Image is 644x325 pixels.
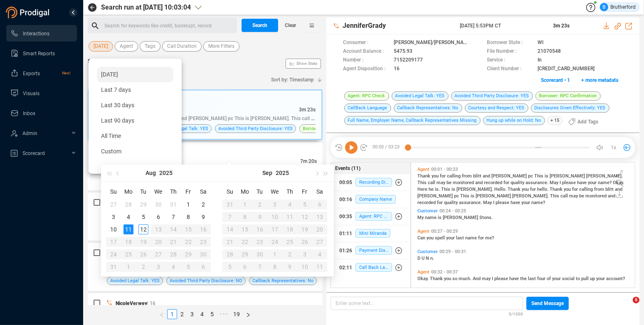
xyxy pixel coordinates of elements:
span: name [465,235,478,241]
div: 01:26 [339,244,352,257]
span: is [438,215,443,220]
span: four [537,276,547,281]
button: Agent [115,41,138,52]
a: 2 [178,310,187,319]
span: right [246,313,251,318]
span: you [522,187,530,192]
span: Last 7 days [101,86,131,93]
span: call [428,180,437,185]
span: Agent: RPC Check [355,212,392,221]
button: Send Message [526,297,569,310]
div: 3 [109,212,118,222]
span: [PERSON_NAME] [443,215,479,220]
span: Borrower: RPC Confirmation [535,91,601,101]
div: JenniferGrady| 16[DATE] 05:53PM CT3m 23sThank you for calling from blitt and [PERSON_NAME] pc Thi... [88,89,323,140]
a: 1 [168,310,177,319]
span: Clear [285,19,296,32]
img: prodigal-logo [6,7,52,18]
span: and [608,193,615,199]
span: monitored [585,193,608,199]
span: left [159,313,164,318]
span: Avoided Third Party Disclosure: NO [170,277,242,285]
span: + 15 [547,116,563,125]
button: 01:11Mini Miranda [331,225,410,242]
th: Mo [121,185,136,198]
span: 00:01 - 00:23 [429,167,459,172]
div: 4 [123,212,133,222]
div: [PERSON_NAME]| 16[DATE] 05:51PM CT7m 20sOffices of Blitt and [PERSON_NAME] This call may be monit... [88,142,323,190]
span: please [494,276,509,281]
span: New! [62,65,70,81]
div: 29 [138,199,148,209]
li: Next 5 Pages [217,309,230,319]
span: [PERSON_NAME]. [512,193,550,199]
span: + more metadata [581,74,618,87]
button: More Filters [203,41,239,52]
span: of [547,276,552,281]
span: Hello. [494,187,508,192]
span: Borrower: RPC Confirmation [303,125,360,133]
span: calling [579,187,594,192]
span: and [615,187,622,192]
span: Agent Disposition : [343,65,390,74]
span: Admin [22,130,37,136]
button: 2025 [160,165,173,181]
li: 3 [187,309,197,319]
a: 19 [231,310,242,319]
li: 2 [177,309,187,319]
span: Okay. [613,180,624,185]
span: account? [606,276,625,281]
th: Fr [181,185,196,198]
span: Thank [508,187,522,192]
button: right [243,309,254,319]
span: please [496,200,511,205]
span: WI [538,39,543,47]
button: 1x [608,142,619,153]
a: Visuals [10,85,70,101]
td: 2025-07-30 [151,198,166,211]
span: 21070548 [538,47,561,56]
td: 2025-08-06 [151,211,166,223]
span: is [471,193,476,199]
span: spell [435,235,446,241]
span: hello. [537,187,550,192]
span: More Filters [208,41,234,52]
div: 2 [198,199,208,209]
li: Interactions [6,25,77,42]
td: 2025-08-01 [181,198,196,211]
span: [PERSON_NAME] [491,173,528,179]
td: 2025-08-03 [106,211,121,223]
button: 00:16Company Name [331,191,410,208]
span: n. [430,256,434,261]
button: Search [242,19,278,32]
span: recorded [417,200,437,205]
div: 28 [123,199,133,209]
button: Sort by: Timestamp [266,73,323,86]
th: Sa [312,185,327,198]
span: Send Message [531,297,564,310]
span: This [550,193,560,199]
span: Scorecard • 1 [541,74,570,87]
span: have [577,180,588,185]
button: Aug [146,165,156,181]
div: 5 [138,212,148,222]
span: 16 [394,65,400,74]
span: assurance. [526,180,550,185]
th: We [267,185,282,198]
span: from [594,187,605,192]
button: 02:11Call Back Language [331,259,410,276]
span: Search [252,19,267,32]
span: your [521,200,531,205]
span: Call Back Language [355,263,392,272]
span: your [552,276,562,281]
span: your [596,276,606,281]
iframe: Intercom live chat [616,297,636,317]
th: Th [282,185,297,198]
span: [PERSON_NAME]. [586,173,623,179]
th: Tu [252,185,267,198]
span: calling [447,173,462,179]
div: ThaimeiGaidihiam| 4[DATE] 05:44PM CT6m 57sHello. Yes? Hi. [PERSON_NAME] got a letter saying I'm m... [88,243,323,291]
span: have [509,276,520,281]
span: Thank [417,173,432,179]
span: from [462,173,473,179]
